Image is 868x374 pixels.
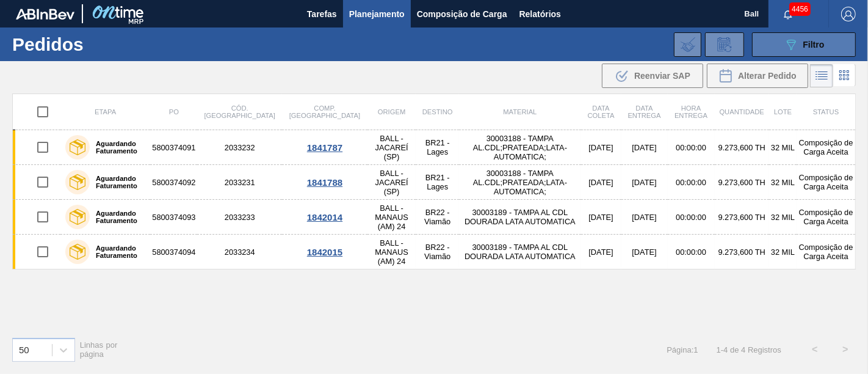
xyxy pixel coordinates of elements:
[367,165,416,200] td: BALL - JACAREÍ (SP)
[459,130,580,165] td: 30003188 - TAMPA AL.CDL;PRATEADA;LATA-AUTOMATICA;
[803,40,825,50] span: Filtro
[367,235,416,269] td: BALL - MANAUS (AM) 24
[621,130,668,165] td: [DATE]
[769,200,797,235] td: 32 MIL
[581,165,621,200] td: [DATE]
[674,32,701,57] div: Importar Negociações dos Pedidos
[307,7,337,21] span: Tarefas
[416,165,459,200] td: BR21 - Lages
[797,235,855,269] td: Composição de Carga Aceita
[13,130,856,165] a: Aguardando Faturamento58003740912033232BALL - JACAREÍ (SP)BR21 - Lages30003188 - TAMPA AL.CDL;PRA...
[675,105,707,119] span: Hora Entrega
[789,2,811,16] span: 4456
[150,200,197,235] td: 5800374093
[459,165,580,200] td: 30003188 - TAMPA AL.CDL;PRATEADA;LATA-AUTOMATICA;
[810,64,833,87] div: Visão em Lista
[284,247,366,257] div: 1842015
[797,165,855,200] td: Composição de Carga Aceita
[13,235,856,269] a: Aguardando Faturamento58003740942033234BALL - MANAUS (AM) 24BR22 - Viamão30003189 - TAMPA AL CDL ...
[668,165,715,200] td: 00:00:00
[797,130,855,165] td: Composição de Carga Aceita
[197,130,282,165] td: 2033232
[813,108,839,116] span: Status
[95,108,116,116] span: Etapa
[715,165,769,200] td: 9.273,600 TH
[90,244,145,259] label: Aguardando Faturamento
[416,130,459,165] td: BR21 - Lages
[715,200,769,235] td: 9.273,600 TH
[581,235,621,269] td: [DATE]
[416,235,459,269] td: BR22 - Viamão
[774,108,792,116] span: Lote
[715,235,769,269] td: 9.273,600 TH
[668,130,715,165] td: 00:00:00
[150,235,197,269] td: 5800374094
[634,71,690,81] span: Reenviar SAP
[12,37,185,51] h1: Pedidos
[769,5,808,23] button: Notificações
[197,165,282,200] td: 2033231
[588,105,615,119] span: Data coleta
[378,108,405,116] span: Origem
[169,108,179,116] span: PO
[197,200,282,235] td: 2033233
[769,235,797,269] td: 32 MIL
[707,64,808,88] div: Alterar Pedido
[667,345,698,354] span: Página : 1
[830,334,861,365] button: >
[90,140,145,155] label: Aguardando Faturamento
[717,345,781,354] span: 1 - 4 de 4 Registros
[459,235,580,269] td: 30003189 - TAMPA AL CDL DOURADA LATA AUTOMATICA
[13,200,856,235] a: Aguardando Faturamento58003740932033233BALL - MANAUS (AM) 24BR22 - Viamão30003189 - TAMPA AL CDL ...
[284,142,366,153] div: 1841787
[150,165,197,200] td: 5800374092
[416,200,459,235] td: BR22 - Viamão
[581,130,621,165] td: [DATE]
[459,200,580,235] td: 30003189 - TAMPA AL CDL DOURADA LATA AUTOMATICA
[621,200,668,235] td: [DATE]
[80,340,118,359] span: Linhas por página
[621,165,668,200] td: [DATE]
[19,345,29,355] div: 50
[668,200,715,235] td: 00:00:00
[284,212,366,222] div: 1842014
[16,9,74,20] img: TNhmsLtSVTkK8tSr43FrP2fwEKptu5GPRR3wAAAABJRU5ErkJggg==
[367,200,416,235] td: BALL - MANAUS (AM) 24
[150,130,197,165] td: 5800374091
[720,108,764,116] span: Quantidade
[581,200,621,235] td: [DATE]
[621,235,668,269] td: [DATE]
[769,165,797,200] td: 32 MIL
[422,108,453,116] span: Destino
[13,165,856,200] a: Aguardando Faturamento58003740922033231BALL - JACAREÍ (SP)BR21 - Lages30003188 - TAMPA AL.CDL;PRA...
[90,210,145,224] label: Aguardando Faturamento
[705,32,744,57] div: Solicitação de Revisão de Pedidos
[738,71,797,81] span: Alterar Pedido
[367,130,416,165] td: BALL - JACAREÍ (SP)
[197,235,282,269] td: 2033234
[284,177,366,188] div: 1841788
[417,7,507,21] span: Composição de Carga
[769,130,797,165] td: 32 MIL
[204,105,275,119] span: Cód. [GEOGRAPHIC_DATA]
[668,235,715,269] td: 00:00:00
[289,105,360,119] span: Comp. [GEOGRAPHIC_DATA]
[833,64,856,87] div: Visão em Cards
[90,175,145,189] label: Aguardando Faturamento
[800,334,830,365] button: <
[797,200,855,235] td: Composição de Carga Aceita
[752,32,856,57] button: Filtro
[519,7,561,21] span: Relatórios
[841,7,856,21] img: Logout
[503,108,537,116] span: Material
[628,105,661,119] span: Data entrega
[715,130,769,165] td: 9.273,600 TH
[349,7,405,21] span: Planejamento
[602,64,703,88] div: Reenviar SAP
